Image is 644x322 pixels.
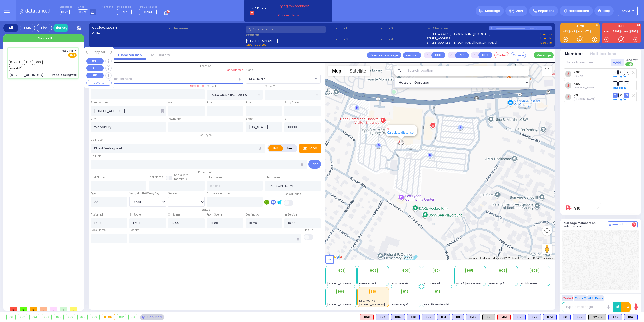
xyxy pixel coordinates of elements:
span: Trying to Reconnect... [278,4,318,8]
a: Use this [540,36,552,41]
div: Fire [37,24,52,32]
span: KY72 [60,9,70,15]
label: Areas [246,68,253,72]
button: Code 2 [574,295,587,301]
label: Back Home [91,228,106,232]
a: Send again [613,98,626,101]
input: Search location here [91,74,244,83]
a: K62 [562,30,569,33]
label: Apt [168,101,173,105]
label: Floor [246,101,252,105]
a: History [53,24,68,32]
div: [STREET_ADDRESS] [9,73,44,78]
div: K76 [528,314,541,320]
a: Use this [540,41,552,45]
span: - [327,274,329,278]
img: Google [327,253,343,260]
label: In Service [284,213,297,217]
a: Open this area in Google Maps (opens a new window) [327,253,343,260]
button: +Add [611,59,624,66]
span: 901 [338,268,344,273]
input: Search member [564,59,611,66]
span: SECTION 4 [249,76,266,81]
span: [0927202516] [99,26,118,30]
input: Search a contact [246,26,326,33]
span: - [327,295,329,299]
div: K62 [624,314,638,320]
span: Other building occupants [161,109,164,113]
button: BUS [478,52,492,58]
label: P Last Name [265,175,281,180]
div: 903 [30,314,39,320]
button: ALS-Rush [587,295,604,301]
button: Map camera controls [542,226,552,236]
span: - [392,278,393,282]
div: Year/Month/Week/Day [129,192,166,196]
label: KJFD [602,25,641,28]
label: Pick up [304,228,313,232]
a: [STREET_ADDRESS] [425,36,451,41]
span: TR [624,70,629,75]
label: Last Name [149,175,163,179]
button: Send [308,160,321,169]
span: Call type [197,133,214,137]
div: 910 [397,139,405,146]
div: K91 [482,314,495,320]
div: BLS [452,314,464,320]
div: BLS [528,314,541,320]
span: DR [613,81,618,86]
label: ZIP [284,117,288,121]
div: BLS [513,314,526,320]
span: Location [198,64,214,68]
span: 3 [632,222,636,227]
label: Lines [78,6,96,9]
span: KY72 [622,9,630,13]
span: 904 [434,268,441,273]
a: Send again [613,75,626,78]
button: Show satellite imagery [345,66,370,76]
a: K9 [574,93,578,97]
span: - [488,274,490,278]
div: BLS [573,314,586,320]
label: Room [207,101,214,105]
span: 0 [70,307,77,311]
label: Fire [283,145,297,151]
span: Patient info [196,170,216,174]
span: SECTION 4 [246,74,314,83]
label: Caller: [92,31,167,36]
span: 0 [30,307,37,311]
a: Open in new page [367,52,401,58]
div: K61 [437,314,450,320]
div: M13 [497,314,511,320]
div: 912 [117,314,126,320]
div: 902 [18,314,27,320]
div: See map [140,314,164,320]
button: COVERED [86,80,112,86]
label: Call Info [91,154,101,158]
span: Alert [516,9,524,13]
label: First Name [91,175,105,180]
p: Tone [308,146,317,151]
label: Caller name [169,26,244,31]
img: Logo [20,8,53,14]
div: BLS [422,314,435,320]
span: SECTION 4 [246,74,321,83]
button: UNIT [431,52,445,58]
span: David Ungar [574,97,595,101]
label: EMS [268,145,283,151]
button: ALS [455,52,469,58]
span: - [327,299,329,303]
div: K9 [559,314,571,320]
div: K313 [466,314,480,320]
span: - [359,274,361,278]
div: BLS [559,314,571,320]
span: SO [618,93,623,98]
label: Cad: [92,26,167,30]
span: BUS-910 [9,66,22,71]
span: - [424,299,425,303]
div: ALS [497,314,511,320]
span: 905 [467,268,473,273]
a: 910 [387,127,392,131]
span: Important [538,9,554,13]
a: Use this [540,32,552,37]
